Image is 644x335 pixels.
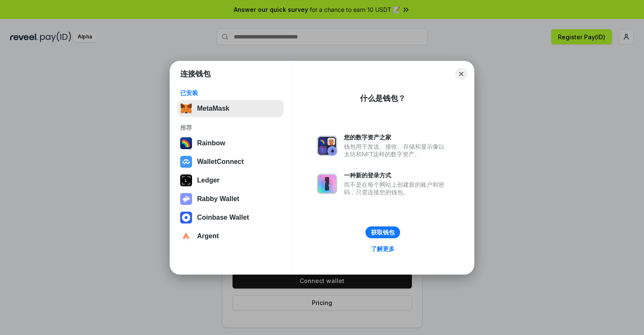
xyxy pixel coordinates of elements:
div: Rainbow [197,139,225,147]
button: Coinbase Wallet [178,209,284,226]
button: Rainbow [178,135,284,152]
h1: 连接钱包 [180,69,211,79]
div: 钱包用于发送、接收、存储和显示像以太坊和NFT这样的数字资产。 [344,143,449,158]
a: 了解更多 [366,243,400,254]
div: 一种新的登录方式 [344,172,449,179]
div: 了解更多 [371,245,395,253]
img: svg+xml,%3Csvg%20width%3D%22120%22%20height%3D%22120%22%20viewBox%3D%220%200%20120%20120%22%20fil... [180,137,192,149]
img: svg+xml,%3Csvg%20fill%3D%22none%22%20height%3D%2233%22%20viewBox%3D%220%200%2035%2033%22%20width%... [180,103,192,114]
img: svg+xml,%3Csvg%20xmlns%3D%22http%3A%2F%2Fwww.w3.org%2F2000%2Fsvg%22%20fill%3D%22none%22%20viewBox... [317,136,337,156]
button: Rabby Wallet [178,191,284,207]
button: Argent [178,228,284,245]
img: svg+xml,%3Csvg%20xmlns%3D%22http%3A%2F%2Fwww.w3.org%2F2000%2Fsvg%22%20fill%3D%22none%22%20viewBox... [180,193,192,205]
button: 获取钱包 [365,226,400,238]
button: Close [455,68,467,80]
img: svg+xml,%3Csvg%20width%3D%2228%22%20height%3D%2228%22%20viewBox%3D%220%200%2028%2028%22%20fill%3D... [180,230,192,242]
div: WalletConnect [197,158,244,166]
img: svg+xml,%3Csvg%20width%3D%2228%22%20height%3D%2228%22%20viewBox%3D%220%200%2028%2028%22%20fill%3D... [180,212,192,223]
img: svg+xml,%3Csvg%20xmlns%3D%22http%3A%2F%2Fwww.w3.org%2F2000%2Fsvg%22%20width%3D%2228%22%20height%3... [180,174,192,186]
button: MetaMask [178,100,284,117]
div: 而不是在每个网站上创建新的账户和密码，只需连接您的钱包。 [344,181,449,196]
div: Rabby Wallet [197,195,239,203]
div: Argent [197,232,219,240]
button: Ledger [178,172,284,189]
div: Coinbase Wallet [197,214,249,221]
div: 推荐 [180,124,281,131]
div: MetaMask [197,105,229,112]
button: WalletConnect [178,153,284,170]
div: 什么是钱包？ [360,93,406,103]
img: svg+xml,%3Csvg%20xmlns%3D%22http%3A%2F%2Fwww.w3.org%2F2000%2Fsvg%22%20fill%3D%22none%22%20viewBox... [317,174,337,194]
div: 已安装 [180,89,281,97]
img: svg+xml,%3Csvg%20width%3D%2228%22%20height%3D%2228%22%20viewBox%3D%220%200%2028%2028%22%20fill%3D... [180,156,192,168]
div: 您的数字资产之家 [344,133,449,141]
div: 获取钱包 [371,229,395,236]
div: Ledger [197,177,219,184]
